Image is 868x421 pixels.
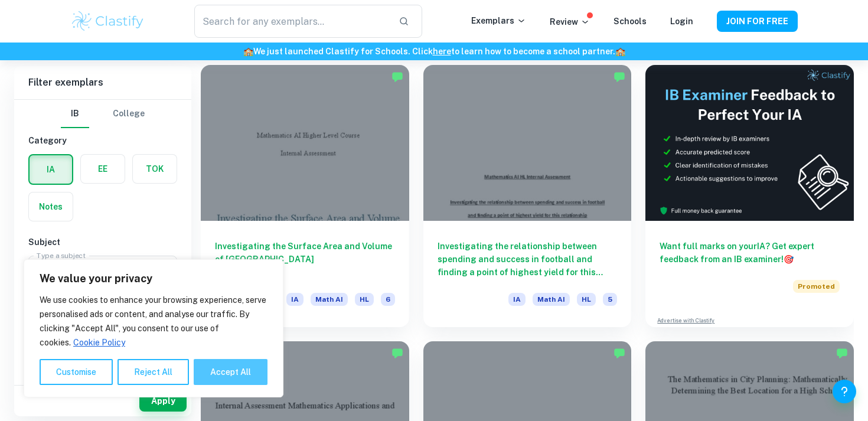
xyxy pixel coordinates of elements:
[471,14,526,27] p: Exemplars
[717,11,798,32] button: JOIN FOR FREE
[657,316,714,325] a: Advertise with Clastify
[603,293,617,306] span: 5
[311,293,348,306] span: Math AI
[133,155,177,183] button: TOK
[391,347,403,359] img: Marked
[201,65,409,327] a: Investigating the Surface Area and Volume of [GEOGRAPHIC_DATA]IAMath AIHL6
[355,293,374,306] span: HL
[14,66,191,99] h6: Filter exemplars
[645,65,854,327] a: Want full marks on yourIA? Get expert feedback from an IB examiner!PromotedAdvertise with Clastify
[438,240,618,279] h6: Investigating the relationship between spending and success in football and finding a point of hi...
[614,17,647,26] a: Schools
[784,254,794,264] span: 🎯
[194,5,389,38] input: Search for any exemplars...
[29,192,73,221] button: Notes
[40,272,267,286] p: We value your privacy
[40,293,267,350] p: We use cookies to enhance your browsing experience, serve personalised ads or content, and analys...
[61,100,89,128] button: IB
[660,240,840,266] h6: Want full marks on your IA ? Get expert feedback from an IB examiner!
[670,17,693,26] a: Login
[40,359,113,385] button: Customise
[2,45,866,58] h6: We just launched Clastify for Schools. Click to learn how to become a school partner.
[550,15,590,28] p: Review
[28,236,177,249] h6: Subject
[423,65,632,327] a: Investigating the relationship between spending and success in football and finding a point of hi...
[70,9,145,33] img: Clastify logo
[615,47,625,56] span: 🏫
[614,347,625,359] img: Marked
[645,65,854,221] img: Thumbnail
[243,47,253,56] span: 🏫
[391,71,403,83] img: Marked
[24,259,283,397] div: We value your privacy
[61,100,145,128] div: Filter type choice
[836,347,848,359] img: Marked
[113,100,145,128] button: College
[533,293,570,306] span: Math AI
[118,359,189,385] button: Reject All
[614,71,625,83] img: Marked
[37,250,86,260] label: Type a subject
[28,134,177,147] h6: Category
[793,280,840,293] span: Promoted
[286,293,304,306] span: IA
[73,337,126,348] a: Cookie Policy
[194,359,267,385] button: Accept All
[381,293,395,306] span: 6
[577,293,596,306] span: HL
[508,293,526,306] span: IA
[215,240,395,279] h6: Investigating the Surface Area and Volume of [GEOGRAPHIC_DATA]
[433,47,451,56] a: here
[81,155,125,183] button: EE
[833,380,856,403] button: Help and Feedback
[30,155,72,184] button: IA
[139,390,187,412] button: Apply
